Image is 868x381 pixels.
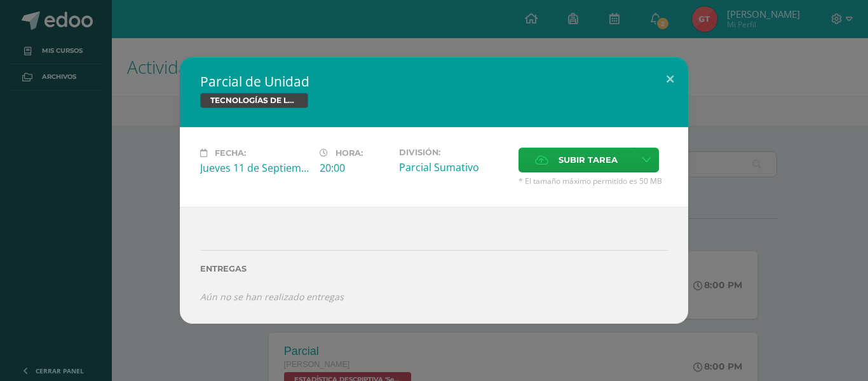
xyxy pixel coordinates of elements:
[200,93,308,108] span: TECNOLOGÍAS DE LA INFORMACIÓN Y LA COMUNICACIÓN 5
[215,148,246,158] span: Fecha:
[652,57,688,100] button: Close (Esc)
[519,176,668,186] span: * El tamaño máximo permitido es 50 MB
[336,148,363,158] span: Hora:
[200,291,344,303] i: Aún no se han realizado entregas
[320,161,389,175] div: 20:00
[200,161,309,175] div: Jueves 11 de Septiembre
[399,148,508,157] label: División:
[200,73,668,90] h2: Parcial de Unidad
[559,148,618,172] span: Subir tarea
[399,160,508,174] div: Parcial Sumativo
[200,264,668,274] label: Entregas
